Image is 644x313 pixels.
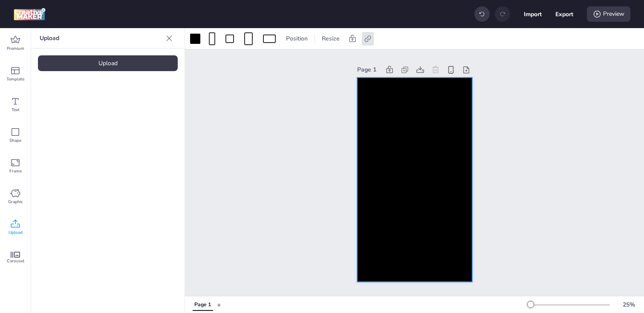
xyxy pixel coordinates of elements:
button: + [217,297,221,312]
div: Page 1 [357,65,380,74]
span: Upload [9,229,23,236]
span: Frame [9,168,22,175]
span: Template [6,76,24,83]
div: Page 1 [194,301,211,309]
span: Graphic [8,198,23,205]
span: Premium [7,45,24,52]
span: Shape [9,137,21,144]
div: 25 % [618,300,639,309]
span: Carousel [7,258,24,264]
button: Export [555,5,573,23]
div: Upload [38,55,178,71]
p: Upload [40,28,162,49]
button: Import [524,5,542,23]
span: Text [12,106,20,113]
div: Tabs [188,297,217,312]
span: Resize [320,34,341,43]
img: logo Creative Maker [14,8,46,20]
div: Preview [587,6,630,22]
span: Position [284,34,309,43]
